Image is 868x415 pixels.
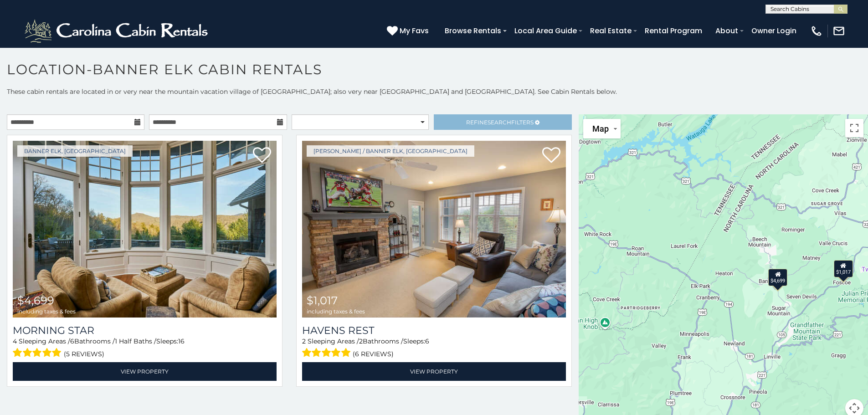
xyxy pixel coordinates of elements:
[387,25,431,37] a: My Favs
[542,146,560,165] a: Add to favorites
[466,119,534,126] span: Refine Filters
[747,23,801,39] a: Owner Login
[13,337,277,360] div: Sleeping Areas / Bathrooms / Sleeps:
[307,294,338,307] span: $1,017
[17,294,54,307] span: $4,699
[353,348,394,360] span: (6 reviews)
[583,119,621,138] button: Change map style
[253,146,271,165] a: Add to favorites
[592,124,609,133] span: Map
[13,141,277,318] img: Morning Star
[845,119,863,137] button: Toggle fullscreen view
[307,308,365,314] span: including taxes & fees
[302,141,566,318] img: Havens Rest
[13,362,277,381] a: View Property
[64,348,104,360] span: (5 reviews)
[359,337,363,345] span: 2
[832,25,845,37] img: mail-regular-white.png
[17,308,76,314] span: including taxes & fees
[711,23,743,39] a: About
[23,17,212,45] img: White-1-2.png
[13,337,17,345] span: 4
[17,145,133,157] a: Banner Elk, [GEOGRAPHIC_DATA]
[302,362,566,381] a: View Property
[640,23,707,39] a: Rental Program
[307,145,474,157] a: [PERSON_NAME] / Banner Elk, [GEOGRAPHIC_DATA]
[810,25,823,37] img: phone-regular-white.png
[178,337,185,345] span: 16
[586,23,636,39] a: Real Estate
[115,337,156,345] span: 1 Half Baths /
[488,119,511,126] span: Search
[834,260,853,277] div: $1,017
[13,141,277,318] a: Morning Star $4,699 including taxes & fees
[302,337,306,345] span: 2
[434,114,571,130] a: RefineSearchFilters
[70,337,74,345] span: 6
[302,337,566,360] div: Sleeping Areas / Bathrooms / Sleeps:
[510,23,581,39] a: Local Area Guide
[425,337,429,345] span: 6
[769,269,788,286] div: $4,699
[302,141,566,318] a: Havens Rest $1,017 including taxes & fees
[13,324,277,337] a: Morning Star
[302,324,566,337] a: Havens Rest
[440,23,506,39] a: Browse Rentals
[400,25,429,36] span: My Favs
